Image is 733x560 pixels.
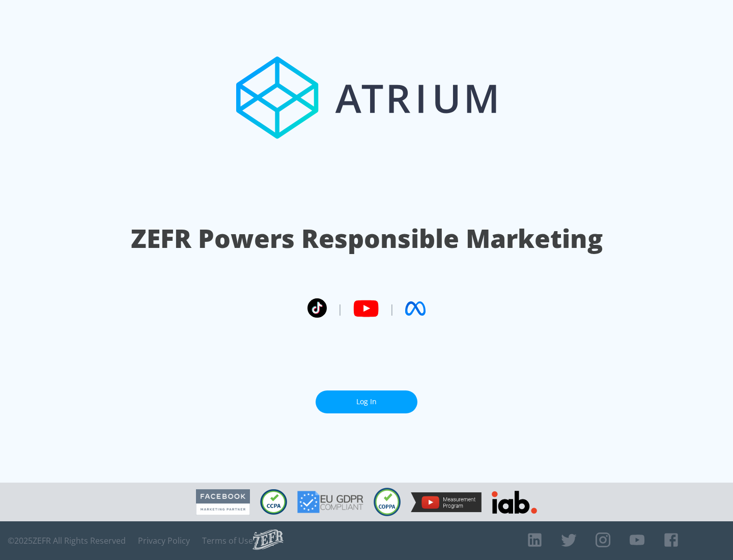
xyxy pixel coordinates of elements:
img: COPPA Compliant [374,488,401,516]
h1: ZEFR Powers Responsible Marketing [131,221,603,256]
span: © 2025 ZEFR All Rights Reserved [8,536,126,546]
a: Terms of Use [202,536,253,546]
img: CCPA Compliant [260,489,287,515]
img: Facebook Marketing Partner [196,489,250,515]
span: | [337,301,343,316]
img: IAB [492,491,537,514]
span: | [389,301,395,316]
a: Privacy Policy [138,536,190,546]
img: GDPR Compliant [297,491,363,513]
img: YouTube Measurement Program [411,492,482,512]
a: Log In [316,390,417,413]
